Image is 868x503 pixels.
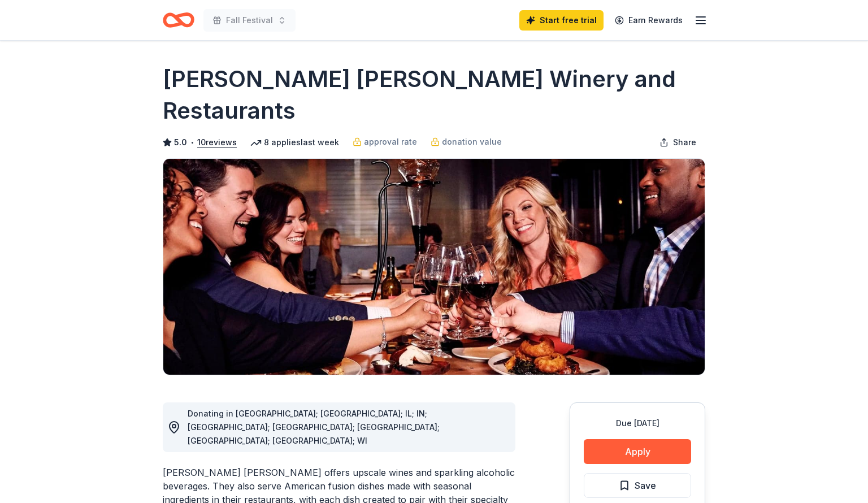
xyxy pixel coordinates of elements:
img: Image for Cooper's Hawk Winery and Restaurants [163,159,705,375]
span: donation value [442,135,502,149]
button: 10reviews [197,136,237,149]
a: Earn Rewards [608,10,689,31]
span: 5.0 [174,136,187,149]
span: approval rate [364,135,417,149]
h1: [PERSON_NAME] [PERSON_NAME] Winery and Restaurants [163,63,705,127]
span: Save [635,478,656,493]
button: Apply [584,439,691,464]
div: 8 applies last week [250,136,339,149]
a: Home [163,7,194,33]
button: Save [584,473,691,498]
span: Share [673,136,696,149]
span: • [190,138,194,147]
a: donation value [431,135,502,149]
div: Due [DATE] [584,417,691,430]
a: approval rate [353,135,417,149]
button: Share [650,131,705,154]
span: Donating in [GEOGRAPHIC_DATA]; [GEOGRAPHIC_DATA]; IL; IN; [GEOGRAPHIC_DATA]; [GEOGRAPHIC_DATA]; [... [188,409,440,445]
a: Start free trial [519,10,604,31]
span: Fall Festival [226,14,273,27]
button: Fall Festival [203,9,296,32]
